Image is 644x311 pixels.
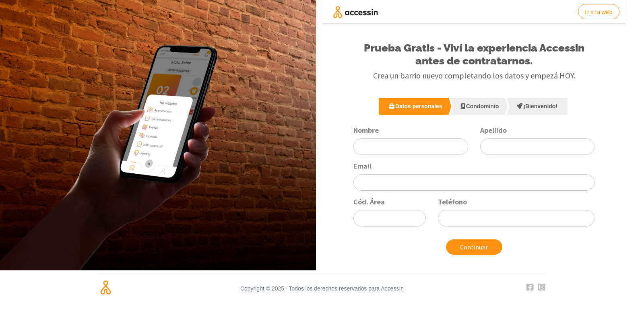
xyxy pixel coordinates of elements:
[480,126,507,135] label: Apellido
[438,197,467,207] label: Teléfono
[99,280,113,295] img: Isologo
[353,197,385,207] label: Cód. Área
[353,161,372,171] label: Email
[328,70,620,81] h3: Crea un barrio nuevo completando los datos y empezá HOY.
[446,239,502,255] button: Continuar
[450,98,506,115] a: Condominio
[175,280,469,297] small: Copyright © 2025 · Todos los derechos reservados para AccessIn
[507,98,568,115] a: ¡Bienvenido!
[379,98,449,115] a: Datos personales
[328,6,382,18] img: AccessIn
[353,126,379,135] label: Nombre
[328,41,620,67] h1: Prueba Gratis - Viví la experiencia Accessin antes de contratarnos.
[578,4,619,19] a: Ir a la web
